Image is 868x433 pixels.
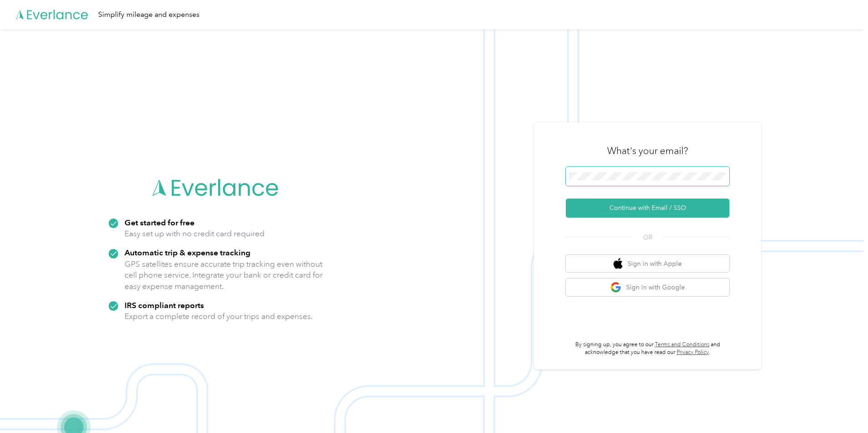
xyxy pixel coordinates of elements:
p: Export a complete record of your trips and expenses. [125,311,313,322]
strong: IRS compliant reports [125,300,204,310]
p: Easy set up with no credit card required [125,228,264,239]
div: Simplify mileage and expenses [98,9,200,20]
p: By signing up, you agree to our and acknowledge that you have read our . [566,341,729,357]
button: Continue with Email / SSO [566,199,729,218]
h3: What's your email? [607,144,688,157]
button: apple logoSign in with Apple [566,255,729,273]
strong: Automatic trip & expense tracking [125,248,250,257]
img: apple logo [614,258,623,269]
img: google logo [610,282,622,293]
strong: Get started for free [125,218,195,227]
a: Privacy Policy [677,349,709,356]
p: GPS satellites ensure accurate trip tracking even without cell phone service. Integrate your bank... [125,259,323,292]
span: OR [632,233,663,242]
button: google logoSign in with Google [566,279,729,296]
a: Terms and Conditions [655,341,709,348]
